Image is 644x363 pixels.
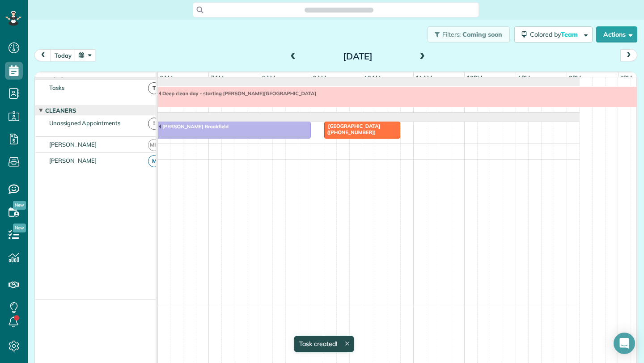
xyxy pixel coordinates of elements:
span: 3pm [619,74,634,81]
span: Cleaners [43,107,78,114]
span: 12pm [465,74,484,81]
span: 1pm [516,74,532,81]
div: Task created! [294,336,354,352]
span: M [148,155,160,167]
span: [GEOGRAPHIC_DATA] ([PHONE_NUMBER]) [324,123,381,135]
span: Unassigned Appointments [47,119,122,127]
span: ! [148,118,160,130]
button: Colored byTeam [514,26,593,42]
button: today [51,49,76,61]
span: Tasks [47,84,66,91]
span: 10am [362,74,382,81]
span: New [13,224,26,232]
span: T [148,82,160,94]
div: Open Intercom Messenger [614,333,635,354]
button: next [620,49,637,61]
span: 6am [158,74,174,81]
button: prev [34,49,51,61]
span: [PERSON_NAME] [47,157,99,164]
span: 9am [311,74,328,81]
span: New [13,201,26,210]
span: 2pm [567,74,583,81]
h2: [DATE] [302,51,414,61]
span: Filters: [442,30,461,38]
span: MH [148,139,160,151]
span: 8am [260,74,277,81]
span: Coming soon [462,30,503,38]
span: [PERSON_NAME] [47,141,99,148]
button: Actions [596,26,637,42]
span: Team [561,30,579,38]
span: 11am [414,74,434,81]
span: Colored by [530,30,581,38]
span: 7am [209,74,225,81]
span: Search ZenMaid… [314,5,364,14]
